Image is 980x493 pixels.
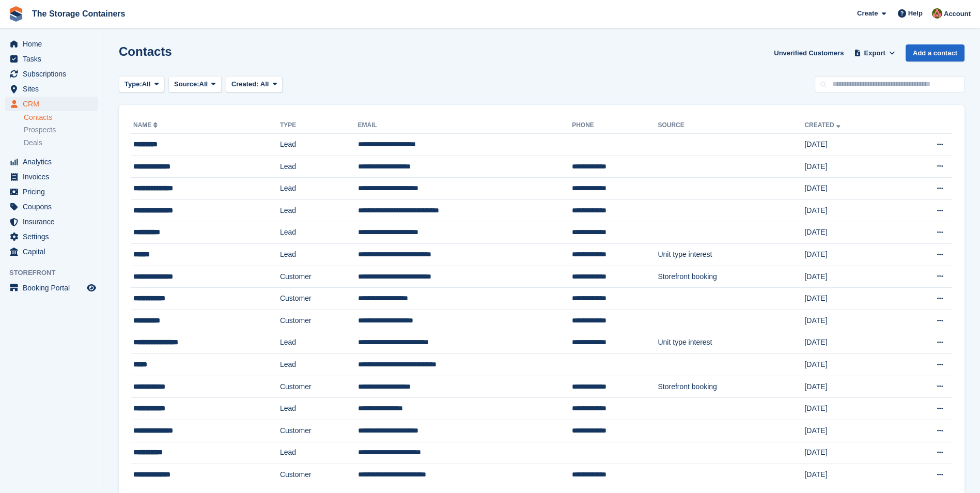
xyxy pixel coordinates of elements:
[9,268,103,278] span: Storefront
[23,155,85,169] span: Analytics
[23,82,85,96] span: Sites
[280,332,358,354] td: Lead
[5,97,98,111] a: menu
[5,199,98,214] a: menu
[804,156,898,178] td: [DATE]
[770,44,848,61] a: Unverified Customers
[23,97,85,111] span: CRM
[5,170,98,184] a: menu
[168,76,222,93] button: Source: All
[280,420,358,442] td: Customer
[280,376,358,398] td: Customer
[199,79,208,89] span: All
[226,76,283,93] button: Created: All
[24,113,98,122] a: Contacts
[804,376,898,398] td: [DATE]
[804,464,898,486] td: [DATE]
[174,79,199,89] span: Source:
[804,244,898,266] td: [DATE]
[852,44,897,61] button: Export
[944,9,971,19] span: Account
[658,244,804,266] td: Unit type interest
[5,244,98,259] a: menu
[231,80,259,88] span: Created:
[133,121,160,129] a: Name
[5,155,98,169] a: menu
[8,6,24,22] img: stora-icon-8386f47178a22dfd0bd8f6a31ec36ba5ce8667c1dd55bd0f319d3a0aa187defe.svg
[658,117,804,134] th: Source
[572,117,658,134] th: Phone
[5,67,98,81] a: menu
[906,44,965,61] a: Add a contact
[5,214,98,229] a: menu
[804,354,898,376] td: [DATE]
[804,332,898,354] td: [DATE]
[658,332,804,354] td: Unit type interest
[28,5,129,22] a: The Storage Containers
[280,398,358,420] td: Lead
[804,288,898,310] td: [DATE]
[280,310,358,332] td: Customer
[658,376,804,398] td: Storefront booking
[24,137,98,148] a: Deals
[142,79,151,89] span: All
[125,79,142,89] span: Type:
[804,442,898,464] td: [DATE]
[857,8,878,19] span: Create
[804,199,898,222] td: [DATE]
[5,281,98,295] a: menu
[23,52,85,66] span: Tasks
[23,37,85,51] span: Home
[24,138,42,148] span: Deals
[260,80,269,88] span: All
[85,282,98,294] a: Preview store
[280,354,358,376] td: Lead
[23,281,85,295] span: Booking Portal
[804,222,898,244] td: [DATE]
[5,52,98,66] a: menu
[804,398,898,420] td: [DATE]
[5,82,98,96] a: menu
[804,310,898,332] td: [DATE]
[280,178,358,200] td: Lead
[864,48,885,58] span: Export
[23,214,85,229] span: Insurance
[280,266,358,288] td: Customer
[280,134,358,156] td: Lead
[804,121,842,129] a: Created
[658,266,804,288] td: Storefront booking
[23,244,85,259] span: Capital
[280,442,358,464] td: Lead
[23,184,85,199] span: Pricing
[932,8,942,19] img: Kirsty Simpson
[119,76,164,93] button: Type: All
[119,44,172,58] h1: Contacts
[5,184,98,199] a: menu
[5,37,98,51] a: menu
[908,8,923,19] span: Help
[804,266,898,288] td: [DATE]
[280,199,358,222] td: Lead
[23,199,85,214] span: Coupons
[280,222,358,244] td: Lead
[280,117,358,134] th: Type
[5,229,98,244] a: menu
[280,288,358,310] td: Customer
[804,178,898,200] td: [DATE]
[280,244,358,266] td: Lead
[23,67,85,81] span: Subscriptions
[23,170,85,184] span: Invoices
[24,125,98,135] a: Prospects
[280,464,358,486] td: Customer
[804,134,898,156] td: [DATE]
[280,156,358,178] td: Lead
[23,229,85,244] span: Settings
[24,125,56,135] span: Prospects
[358,117,572,134] th: Email
[804,420,898,442] td: [DATE]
